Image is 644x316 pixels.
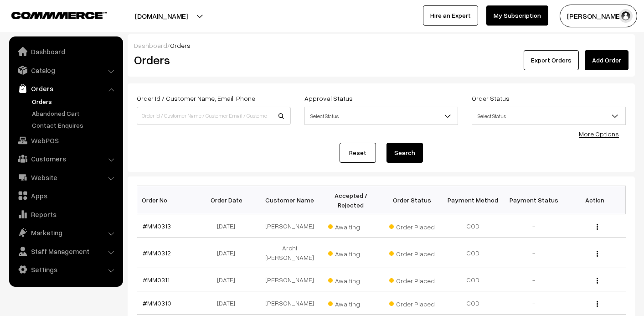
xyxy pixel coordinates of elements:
span: Order Placed [389,220,435,232]
a: #MM0313 [143,222,171,230]
a: WebPOS [11,132,120,149]
span: Awaiting [328,220,374,232]
a: Reports [11,206,120,223]
th: Accepted / Rejected [320,186,381,214]
a: Orders [30,97,120,106]
button: [PERSON_NAME]… [560,5,637,27]
a: Customers [11,150,120,167]
a: #MM0312 [143,249,171,257]
td: [PERSON_NAME] [259,291,320,315]
td: COD [443,214,504,238]
a: Apps [11,187,120,204]
label: Order Status [472,93,510,103]
th: Order No [137,186,198,214]
img: Menu [597,251,598,257]
td: - [504,268,565,291]
td: COD [443,291,504,315]
span: Awaiting [328,274,374,285]
td: - [504,238,565,268]
a: Dashboard [134,41,167,49]
a: Reset [340,143,376,163]
th: Action [565,186,626,214]
span: Select Status [305,108,458,124]
span: Awaiting [328,297,374,309]
span: Order Placed [389,297,435,309]
a: My Subscription [486,5,548,26]
div: / [134,41,629,50]
button: Export Orders [524,50,579,70]
a: #MM0310 [143,299,171,307]
span: Order Placed [389,247,435,259]
a: Abandoned Cart [30,109,120,118]
th: Payment Method [443,186,504,214]
td: Archi [PERSON_NAME] [259,238,320,268]
a: Orders [11,80,120,97]
img: Menu [597,301,598,307]
td: [DATE] [198,238,259,268]
img: Menu [597,224,598,230]
label: Order Id / Customer Name, Email, Phone [137,93,255,103]
label: Approval Status [304,93,353,103]
th: Payment Status [504,186,565,214]
td: [PERSON_NAME] [259,268,320,291]
span: Awaiting [328,247,374,259]
span: Select Status [472,107,626,125]
span: Select Status [472,108,625,124]
span: Orders [170,41,191,49]
span: Select Status [304,107,459,125]
td: [PERSON_NAME] [259,214,320,238]
img: COMMMERCE [11,12,107,19]
a: #MM0311 [143,276,170,284]
td: - [504,214,565,238]
a: COMMMERCE [11,9,91,20]
a: Catalog [11,62,120,78]
a: Marketing [11,224,120,241]
td: [DATE] [198,291,259,315]
span: Order Placed [389,274,435,285]
td: [DATE] [198,268,259,291]
td: COD [443,238,504,268]
th: Order Date [198,186,259,214]
h2: Orders [134,53,290,67]
a: Website [11,169,120,186]
a: Add Order [585,50,629,70]
td: [DATE] [198,214,259,238]
input: Order Id / Customer Name / Customer Email / Customer Phone [137,107,291,125]
a: Staff Management [11,243,120,259]
td: - [504,291,565,315]
td: COD [443,268,504,291]
button: [DOMAIN_NAME] [103,5,220,27]
button: Search [386,143,423,163]
a: Contact Enquires [30,120,120,130]
a: More Options [579,130,619,138]
a: Hire an Expert [423,5,478,26]
a: Dashboard [11,43,120,60]
th: Customer Name [259,186,320,214]
img: Menu [597,278,598,284]
img: user [619,9,633,23]
th: Order Status [381,186,443,214]
a: Settings [11,261,120,278]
